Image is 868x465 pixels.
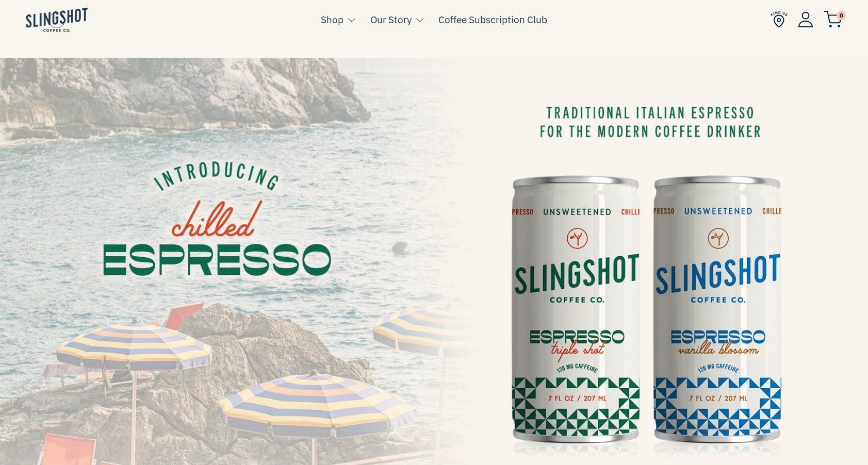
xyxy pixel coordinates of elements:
a: Coffee Subscription Club [438,12,547,27]
span: 0 [837,11,846,20]
img: Find Us [771,11,788,28]
a: Shop [321,12,343,27]
img: Account [798,11,813,27]
a: 0 [824,13,842,26]
img: cart [824,11,842,28]
a: Our Story [370,12,412,27]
